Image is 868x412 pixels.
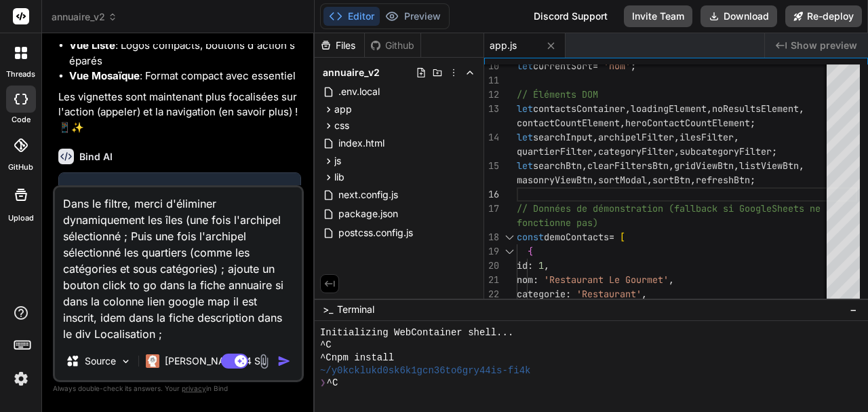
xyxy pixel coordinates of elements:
span: , [593,174,598,186]
span: , [544,259,549,271]
span: , [669,274,674,286]
div: Files [315,39,364,52]
img: icon [277,354,291,368]
span: searchBtn [533,160,582,172]
span: refreshBtn [696,174,750,186]
span: : [566,288,571,300]
span: .env.local [337,83,381,100]
span: ^C [327,377,338,390]
div: Click to collapse the range. [500,244,518,259]
span: : [533,274,538,286]
span: let [517,131,533,143]
span: ; [750,117,755,129]
span: archipelFilter [598,131,674,143]
label: GitHub [8,162,33,173]
div: 17 [484,202,499,216]
span: searchInput [533,131,593,143]
span: // Données de démonstration (fallback si Google [517,202,772,214]
span: , [593,145,598,157]
span: demoContacts [544,231,609,243]
span: js [334,154,341,168]
span: , [625,102,631,115]
span: , [734,160,739,172]
div: 22 [484,287,499,301]
span: loadingElement [631,102,707,115]
button: − [847,299,860,320]
span: Terminal [337,303,374,316]
span: // Éléments DOM [517,88,598,100]
span: Sheets ne [772,202,821,214]
div: 18 [484,230,499,244]
span: sortBtn [652,174,690,186]
span: 1 [538,259,544,271]
span: ; [750,174,755,186]
span: quartierFilter [517,145,593,157]
label: code [12,114,31,126]
span: const [517,231,544,243]
div: 11 [484,73,499,88]
span: , [734,131,739,143]
span: Initializing WebContainer shell... [320,326,513,339]
span: 'Restaurant' [576,288,642,300]
div: 16 [484,187,499,202]
span: { [528,245,533,257]
span: ilesFilter [679,131,734,143]
button: Download [701,5,777,27]
button: Editor [323,7,380,26]
button: Invite Team [624,5,692,27]
div: 19 [484,244,499,259]
span: annuaire_v2 [52,10,117,24]
span: : [528,259,533,271]
span: , [799,102,804,115]
span: next.config.js [337,187,399,203]
span: privacy [182,384,206,392]
label: Upload [8,212,34,224]
span: gridViewBtn [674,160,734,172]
div: 14 [484,130,499,145]
span: annuaire_v2 [323,66,380,79]
span: id [517,259,528,271]
span: subcategoryFilter [679,145,772,157]
span: ^C [320,339,332,352]
strong: Vue Mosaïque [69,69,140,82]
span: , [690,174,696,186]
div: Discord Support [526,5,616,27]
div: 20 [484,259,499,273]
textarea: Dans le filtre, merci d'éliminer dynamiquement les îles (une fois l'archipel sélectionné ; Puis u... [55,187,302,342]
img: settings [9,367,33,390]
span: , [582,160,587,172]
button: Preview [380,7,446,26]
span: − [850,303,857,316]
span: , [647,174,652,186]
span: package.json [337,206,399,222]
span: nom [517,274,533,286]
li: : Logos compacts, boutons d'action séparés [69,38,301,69]
button: Re-deploy [785,5,862,27]
p: [PERSON_NAME] 4 S.. [165,354,266,368]
span: sortModal [598,174,647,186]
span: css [334,119,349,132]
span: postcss.config.js [337,225,414,241]
div: 15 [484,159,499,173]
div: 13 [484,102,499,116]
span: , [620,117,625,129]
span: heroContactCountElement [625,117,750,129]
li: : Format compact avec essentiel [69,69,301,84]
p: Les vignettes sont maintenant plus focalisées sur l'action (appeler) et la navigation (en savoir ... [58,90,301,136]
span: , [674,131,679,143]
img: attachment [256,354,272,369]
span: clearFiltersBtn [587,160,669,172]
span: , [669,160,674,172]
span: , [707,102,712,115]
span: ^Cnpm install [320,352,394,364]
strong: Vue Liste [69,39,115,52]
p: Always double-check its answers. Your in Bind [53,382,304,395]
span: index.html [337,135,386,151]
img: Pick Models [120,356,132,367]
span: = [609,231,614,243]
span: listViewBtn [739,160,799,172]
span: categorie [517,288,566,300]
span: Show preview [791,39,857,52]
h6: Bind AI [79,150,113,164]
span: app.js [490,39,517,52]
